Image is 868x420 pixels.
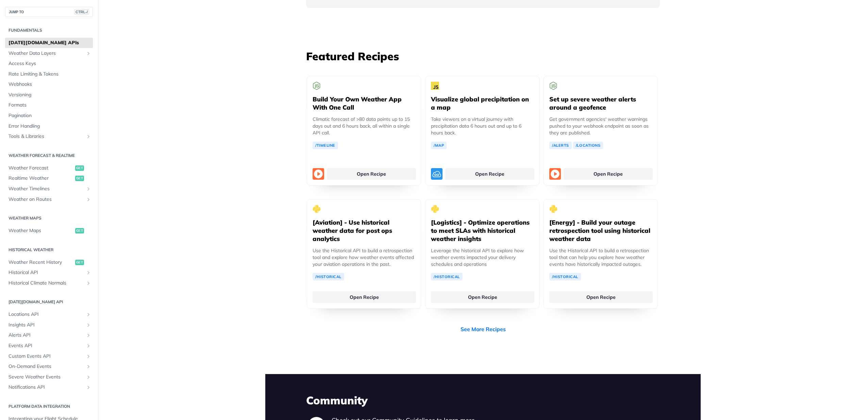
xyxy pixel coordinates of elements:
a: /Map [431,142,447,149]
a: Open Recipe [549,291,653,303]
a: Locations APIShow subpages for Locations API [5,309,93,320]
button: Show subpages for Events API [86,343,91,349]
span: Error Handling [9,123,91,130]
a: Pagination [5,111,93,121]
a: Realtime Weatherget [5,173,93,183]
h5: Visualize global precipitation on a map [431,95,534,112]
h2: Weather Maps [5,215,93,221]
h5: [Logistics] - Optimize operations to meet SLAs with historical weather insights [431,219,534,243]
span: [DATE][DOMAIN_NAME] APIs [9,39,91,46]
a: Open Recipe [327,168,416,180]
button: Show subpages for Historical API [86,270,91,275]
span: Weather Forecast [9,165,73,172]
a: Rate Limiting & Tokens [5,69,93,79]
span: Locations API [9,311,84,318]
button: Show subpages for Weather Data Layers [86,51,91,56]
h2: Platform DATA integration [5,403,93,409]
span: Historical Climate Normals [9,280,84,287]
a: Insights APIShow subpages for Insights API [5,320,93,330]
a: Tools & LibrariesShow subpages for Tools & Libraries [5,131,93,142]
span: Webhooks [9,81,91,88]
a: Weather on RoutesShow subpages for Weather on Routes [5,194,93,205]
button: Show subpages for Notifications API [86,385,91,390]
span: Versioning [9,92,91,98]
a: Weather TimelinesShow subpages for Weather Timelines [5,184,93,194]
button: JUMP TOCTRL-/ [5,7,93,17]
h2: [DATE][DOMAIN_NAME] API [5,299,93,305]
h3: Community [306,393,660,408]
a: /Alerts [549,142,572,149]
a: Open Recipe [431,291,534,303]
span: Weather Timelines [9,185,84,192]
p: Take viewers on a virtual journey with precipitation data 6 hours out and up to 6 hours back. [431,116,534,136]
button: Show subpages for On-Demand Events [86,364,91,369]
span: Notifications API [9,384,84,391]
span: On-Demand Events [9,363,84,370]
span: Weather Maps [9,227,73,234]
a: /Historical [431,273,463,280]
button: Show subpages for Alerts API [86,333,91,338]
span: Events API [9,342,84,349]
p: Climatic forecast of >80 data points up to 15 days out and 6 hours back, all within a single API ... [313,116,415,136]
span: Pagination [9,112,91,119]
span: get [75,165,84,171]
a: Severe Weather EventsShow subpages for Severe Weather Events [5,372,93,382]
p: Use the Historical API to build a retrospection tool and explore how weather events affected your... [313,247,415,268]
button: Show subpages for Severe Weather Events [86,374,91,380]
a: On-Demand EventsShow subpages for On-Demand Events [5,361,93,372]
button: Show subpages for Tools & Libraries [86,134,91,139]
span: Tools & Libraries [9,133,84,140]
span: get [75,260,84,265]
button: Show subpages for Insights API [86,322,91,328]
a: Historical APIShow subpages for Historical API [5,268,93,278]
a: Weather Recent Historyget [5,257,93,268]
button: Show subpages for Custom Events API [86,354,91,359]
h5: Build Your Own Weather App With One Call [313,95,415,112]
a: Open Recipe [313,291,416,303]
span: Formats [9,102,91,109]
h5: [Aviation] - Use historical weather data for post ops analytics [313,219,415,243]
a: Weather Data LayersShow subpages for Weather Data Layers [5,48,93,59]
span: Alerts API [9,332,84,339]
a: Weather Mapsget [5,226,93,236]
span: Historical API [9,269,84,276]
h2: Weather Forecast & realtime [5,152,93,159]
a: Error Handling [5,121,93,131]
a: /Historical [313,273,344,280]
a: Open Recipe [564,168,653,180]
span: get [75,228,84,233]
button: Show subpages for Historical Climate Normals [86,280,91,286]
button: Show subpages for Weather Timelines [86,186,91,192]
p: Use the Historical API to build a retrospection tool that can help you explore how weather events... [549,247,652,268]
a: Access Keys [5,59,93,69]
span: Weather Recent History [9,259,73,266]
span: Custom Events API [9,353,84,360]
span: get [75,176,84,181]
a: See More Recipes [461,325,506,333]
a: /Timeline [313,142,338,149]
a: Versioning [5,90,93,100]
h3: Featured Recipes [306,49,660,64]
a: /Historical [549,273,581,280]
span: Insights API [9,322,84,328]
p: Get government agencies' weather warnings pushed to your webhook endpoint as soon as they are pub... [549,116,652,136]
a: Open Recipe [445,168,534,180]
h2: Historical Weather [5,247,93,253]
h5: Set up severe weather alerts around a geofence [549,95,652,112]
a: Custom Events APIShow subpages for Custom Events API [5,351,93,361]
span: Access Keys [9,60,91,67]
span: Severe Weather Events [9,374,84,381]
a: Webhooks [5,79,93,90]
span: CTRL-/ [74,9,89,15]
p: Leverage the historical API to explore how weather events impacted your delivery schedules and op... [431,247,534,268]
a: Formats [5,100,93,110]
a: /Locations [573,142,603,149]
a: Alerts APIShow subpages for Alerts API [5,330,93,340]
button: Show subpages for Weather on Routes [86,197,91,202]
span: Realtime Weather [9,175,73,182]
span: Rate Limiting & Tokens [9,71,91,78]
a: Historical Climate NormalsShow subpages for Historical Climate Normals [5,278,93,288]
a: [DATE][DOMAIN_NAME] APIs [5,38,93,48]
h2: Fundamentals [5,27,93,33]
span: Weather Data Layers [9,50,84,57]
